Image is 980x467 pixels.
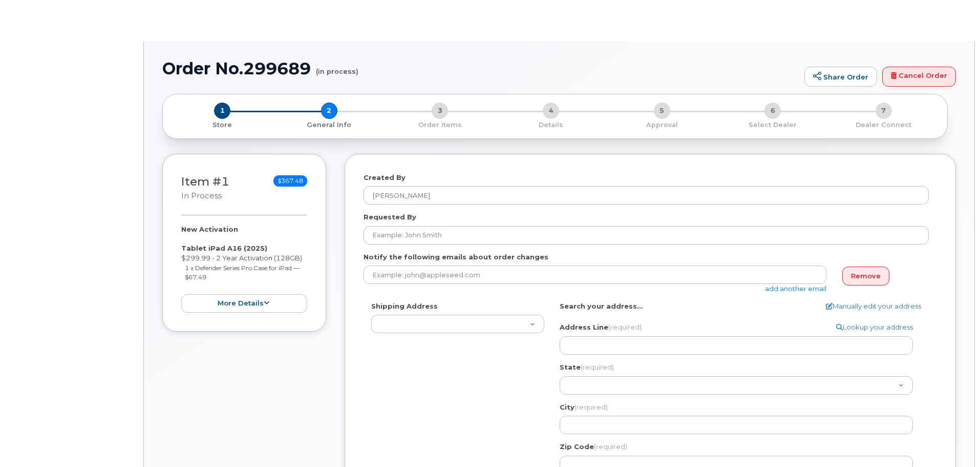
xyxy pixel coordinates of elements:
label: Address Line [560,322,642,332]
input: Example: John Smith [364,226,929,245]
small: 1 x Defender Series Pro Case for iPad — $67.49 [185,264,300,281]
strong: Tablet iPad A16 (2025) [181,244,267,252]
span: $367.48 [273,175,307,187]
h1: Order No.299689 [162,59,799,77]
a: Share Order [804,67,877,87]
small: in process [181,191,222,200]
h3: Item #1 [181,175,229,201]
a: Lookup your address [836,322,913,332]
label: Requested By [364,212,416,222]
a: add another email [765,285,826,293]
label: Created By [364,173,406,182]
a: Manually edit your address [826,301,921,311]
label: Shipping Address [371,301,438,311]
button: more details [181,294,307,313]
span: (required) [574,403,608,411]
input: Example: john@appleseed.com [364,266,826,284]
label: Search your address... [560,301,643,311]
label: Notify the following emails about order changes [364,252,548,262]
label: Zip Code [560,442,627,452]
a: Cancel Order [882,67,956,87]
span: 1 [214,103,230,119]
label: City [560,402,608,412]
a: 1 Store [171,119,274,130]
span: (required) [581,363,614,371]
label: State [560,362,614,372]
p: Store [175,120,270,130]
a: Remove [842,267,889,286]
small: (in process) [316,59,358,75]
strong: New Activation [181,225,238,233]
span: (required) [608,323,642,331]
div: $299.99 - 2 Year Activation (128GB) [181,225,307,313]
span: (required) [594,442,627,451]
